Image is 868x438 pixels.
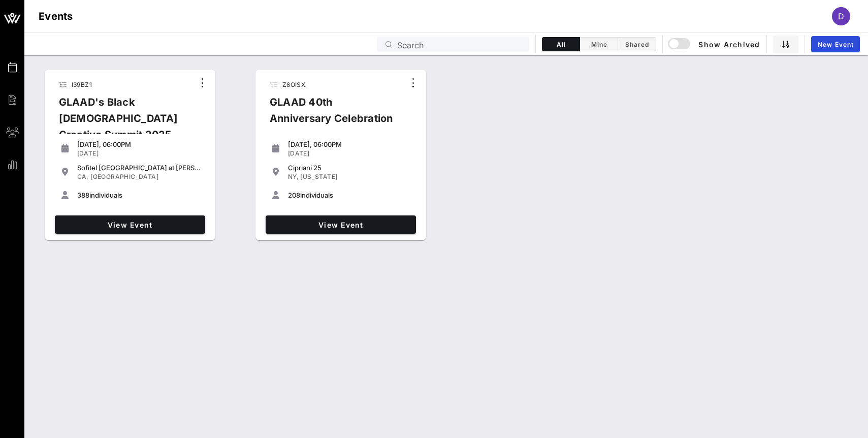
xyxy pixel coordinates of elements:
[90,173,158,180] span: [GEOGRAPHIC_DATA]
[77,140,201,148] div: [DATE], 06:00PM
[300,173,337,180] span: [US_STATE]
[669,38,760,50] span: Show Archived
[549,41,573,48] span: All
[288,164,412,172] div: Cipriani 25
[266,215,416,234] a: View Event
[838,11,844,21] span: D
[77,173,89,180] span: CA,
[72,81,92,88] span: I39BZ1
[55,215,205,234] a: View Event
[811,36,860,52] a: New Event
[270,221,412,229] span: View Event
[288,191,412,199] div: individuals
[669,35,760,53] button: Show Archived
[39,8,73,24] h1: Events
[580,37,618,51] button: Mine
[288,173,299,180] span: NY,
[618,37,656,51] button: Shared
[77,164,201,172] div: Sofitel [GEOGRAPHIC_DATA] at [PERSON_NAME][GEOGRAPHIC_DATA]
[262,94,405,135] div: GLAAD 40th Anniversary Celebration
[832,7,850,25] div: D
[77,149,201,158] div: [DATE]
[51,94,194,151] div: GLAAD's Black [DEMOGRAPHIC_DATA] Creative Summit 2025
[288,140,412,148] div: [DATE], 06:00PM
[282,81,305,88] span: Z8OISX
[288,149,412,158] div: [DATE]
[586,41,612,48] span: Mine
[542,37,580,51] button: All
[624,41,650,48] span: Shared
[817,41,854,48] span: New Event
[77,191,201,199] div: individuals
[59,221,201,229] span: View Event
[288,191,300,199] span: 208
[77,191,89,199] span: 388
